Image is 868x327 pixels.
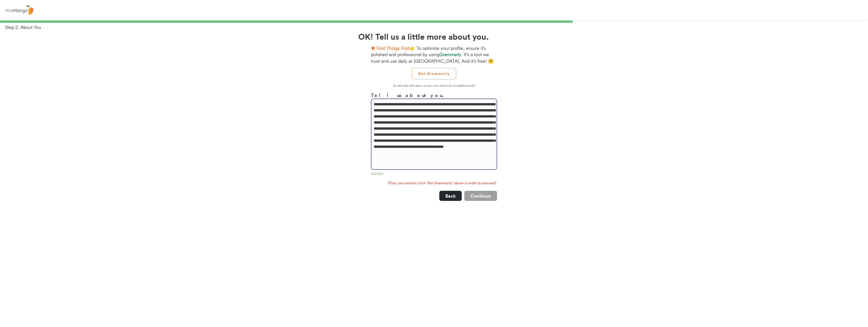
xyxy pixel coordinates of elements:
[1,20,867,23] div: 66%
[412,68,456,79] button: Get Grammarly
[358,30,510,42] h2: OK! Tell us a little more about you.
[4,4,35,16] img: logo%20-%20hiremango%20gray.png
[393,83,475,87] em: (a new tab will open, so you can return to complete easily)
[371,45,497,64] div: 👉 To optimize your profile, ensure it's polished and professional by using . It's a tool we trust...
[464,191,497,201] button: Continue
[371,181,497,186] div: (First, you need to click "Get Grammarly" above in order to proceed)
[371,172,497,177] div: 606/500
[5,24,868,30] div: Step 2. About You
[376,45,410,51] strong: First Things First
[439,52,461,57] strong: Grammarly
[371,91,497,99] h3: Tell us about you.
[439,191,462,201] button: Back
